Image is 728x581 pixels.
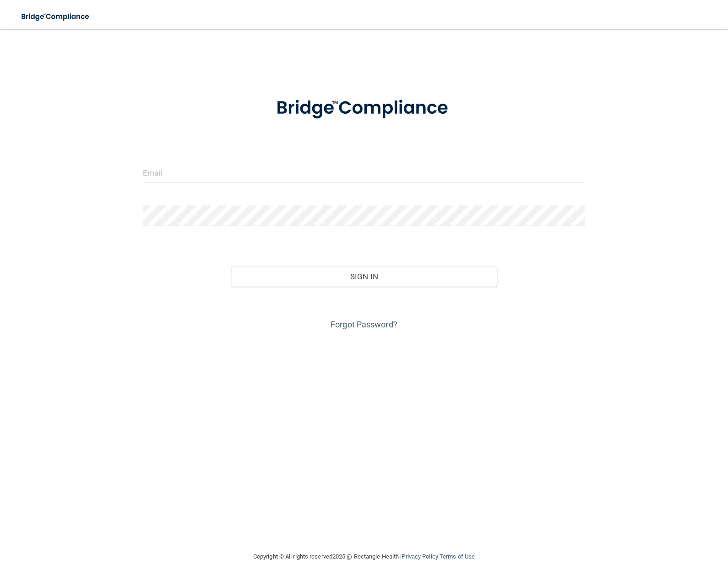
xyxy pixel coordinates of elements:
a: Terms of Use [440,553,475,560]
img: bridge_compliance_login_screen.278c3ca4.svg [14,7,98,26]
button: Sign In [231,266,497,287]
img: bridge_compliance_login_screen.278c3ca4.svg [257,84,471,132]
a: Forgot Password? [331,320,397,329]
a: Privacy Policy [402,553,438,560]
input: Email [143,162,585,183]
div: Copyright © All rights reserved 2025 @ Rectangle Health | | [197,542,531,571]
